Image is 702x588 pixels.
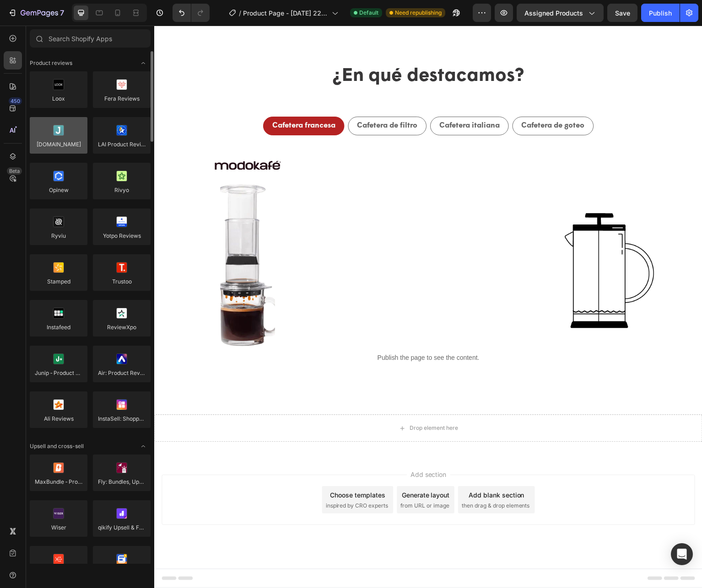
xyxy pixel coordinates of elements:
[399,187,513,304] img: gempages_578499737947210633-b4cd51e1-366a-4273-a811-f71a7ffe460a.png
[154,26,702,588] iframe: Design area
[286,94,346,107] p: Cafetera italiana
[4,4,68,22] button: 7
[607,4,637,22] button: Save
[248,466,296,476] div: Generate layout
[136,56,151,70] span: Toggle open
[118,94,181,107] p: Cafetera francesa
[60,136,127,145] img: modokafe_proves-logo_v5.png
[524,8,583,18] span: Assigned Products
[671,543,693,565] div: Open Intercom Messenger
[203,94,264,107] p: Cafetera de filtro
[7,167,22,175] div: Beta
[253,445,297,455] span: Add section
[60,7,64,18] p: 7
[172,477,234,486] span: inspired by CRO experts
[30,442,84,450] span: Upsell and cross-sell
[30,29,151,48] input: Search Shopify Apps
[395,9,442,17] span: Need republishing
[9,97,22,105] div: 450
[179,42,371,60] strong: ¿En qué destacamos?
[368,94,431,107] p: Cafetera de goteo
[247,477,296,486] span: from URL or image
[517,4,604,22] button: Assigned Products
[649,8,672,18] div: Publish
[66,154,121,327] img: gempages_578499737947210633-d9a0d7aa-fc0c-4220-8a01-9fa86b58f936.png
[308,477,376,486] span: then drag & drop elements
[615,9,630,17] span: Save
[359,9,378,17] span: Default
[30,59,72,67] span: Product reviews
[176,466,232,476] div: Choose templates
[256,400,304,407] div: Drop element here
[641,4,680,22] button: Publish
[189,328,361,338] p: Publish the page to see the content.
[239,8,241,18] span: /
[315,466,371,476] div: Add blank section
[173,4,210,22] div: Undo/Redo
[136,439,151,454] span: Toggle open
[243,8,328,18] span: Product Page - [DATE] 22:59:11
